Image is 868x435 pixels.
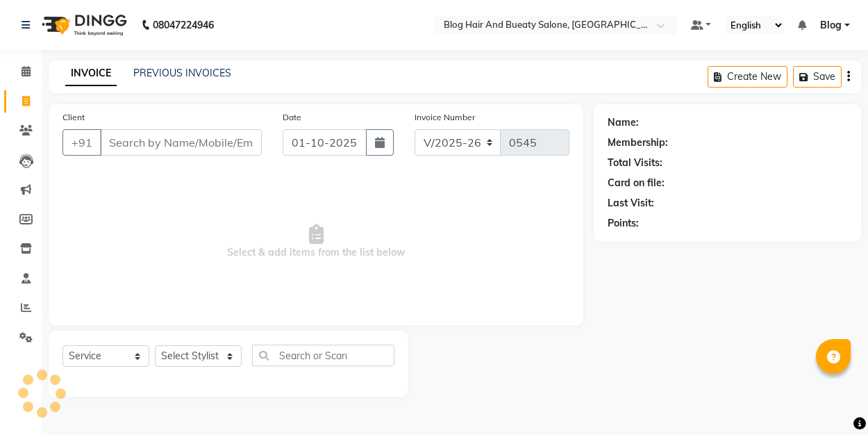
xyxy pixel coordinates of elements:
span: Blog [820,18,842,33]
a: PREVIOUS INVOICES [133,67,231,79]
div: Total Visits: [608,156,662,170]
div: Last Visit: [608,196,654,211]
span: Select & add items from the list below [62,172,569,311]
button: Create New [708,66,787,88]
label: Invoice Number [415,111,475,124]
button: Save [793,66,842,88]
div: Membership: [608,136,668,150]
a: INVOICE [65,61,117,86]
img: logo [35,6,131,44]
div: Points: [608,216,639,231]
button: +91 [62,129,101,156]
b: 08047224946 [153,6,214,44]
label: Date [283,111,301,124]
div: Card on file: [608,176,665,190]
input: Search or Scan [252,345,394,366]
label: Client [62,111,85,124]
div: Name: [608,115,639,130]
input: Search by Name/Mobile/Email/Code [100,129,262,156]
